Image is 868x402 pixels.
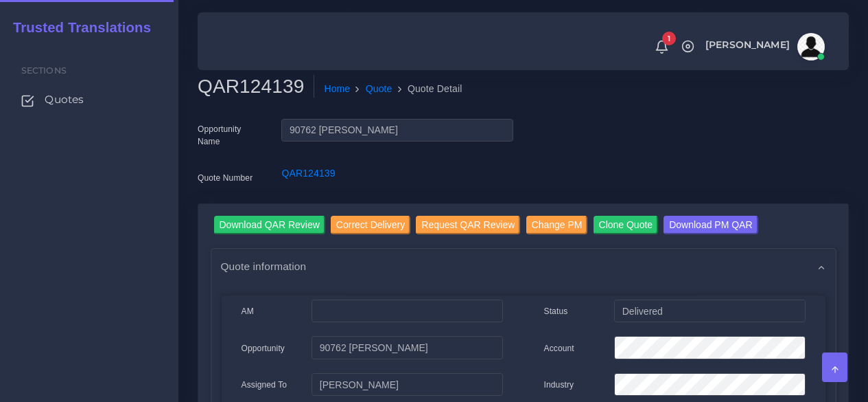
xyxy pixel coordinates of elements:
a: [PERSON_NAME]avatar [699,33,830,60]
input: pm [312,373,502,397]
span: Sections [21,65,67,76]
a: Quote [366,82,392,96]
a: Quotes [10,85,168,114]
input: Change PM [526,216,588,234]
input: Download PM QAR [664,216,758,234]
label: Account [544,342,574,355]
a: QAR124139 [281,168,335,179]
input: Clone Quote [594,216,659,234]
h2: QAR124139 [198,75,314,98]
span: Quotes [45,92,84,107]
img: avatar [797,33,825,60]
input: Correct Delivery [331,216,410,234]
label: AM [242,305,254,317]
input: Request QAR Review [416,216,520,234]
label: Opportunity [242,342,285,355]
h2: Trusted Translations [3,19,151,36]
label: Assigned To [242,379,288,391]
a: 1 [650,39,674,54]
span: [PERSON_NAME] [705,40,790,49]
span: Quote information [221,258,307,274]
a: Home [324,82,350,96]
li: Quote Detail [392,82,462,96]
label: Opportunity Name [198,123,261,148]
label: Industry [544,379,574,391]
label: Quote Number [198,172,253,184]
label: Status [544,305,568,317]
div: Quote information [211,249,836,284]
span: 1 [662,32,676,45]
a: Trusted Translations [3,16,151,39]
input: Download QAR Review [214,216,325,234]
